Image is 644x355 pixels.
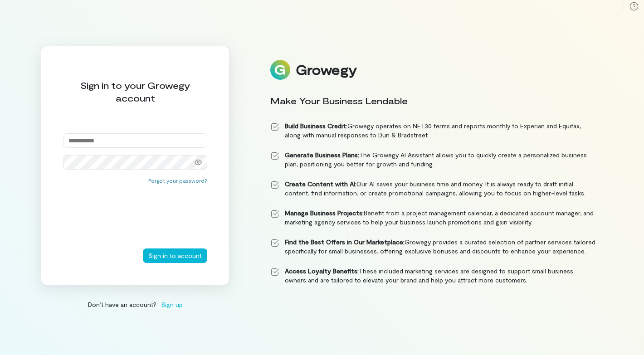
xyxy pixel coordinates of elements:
button: Forgot your password? [148,177,207,184]
strong: Build Business Credit: [285,122,347,130]
li: Benefit from a project management calendar, a dedicated account manager, and marketing agency ser... [270,209,596,227]
li: Our AI saves your business time and money. It is always ready to draft initial content, find info... [270,180,596,198]
div: Don’t have an account? [41,300,229,309]
strong: Manage Business Projects: [285,209,364,217]
strong: Access Loyalty Benefits: [285,267,359,275]
button: Sign in to account [143,248,207,263]
div: Growegy [296,62,356,78]
li: These included marketing services are designed to support small business owners and are tailored ... [270,267,596,285]
div: Make Your Business Lendable [270,94,596,107]
img: Logo [270,60,290,80]
strong: Generate Business Plans: [285,151,359,159]
div: Sign in to your Growegy account [63,79,207,104]
strong: Find the Best Offers in Our Marketplace: [285,238,405,246]
span: Sign up [161,300,183,309]
strong: Create Content with AI: [285,180,356,188]
li: Growegy operates on NET30 terms and reports monthly to Experian and Equifax, along with manual re... [270,122,596,140]
li: The Growegy AI Assistant allows you to quickly create a personalized business plan, positioning y... [270,151,596,169]
li: Growegy provides a curated selection of partner services tailored specifically for small business... [270,238,596,256]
